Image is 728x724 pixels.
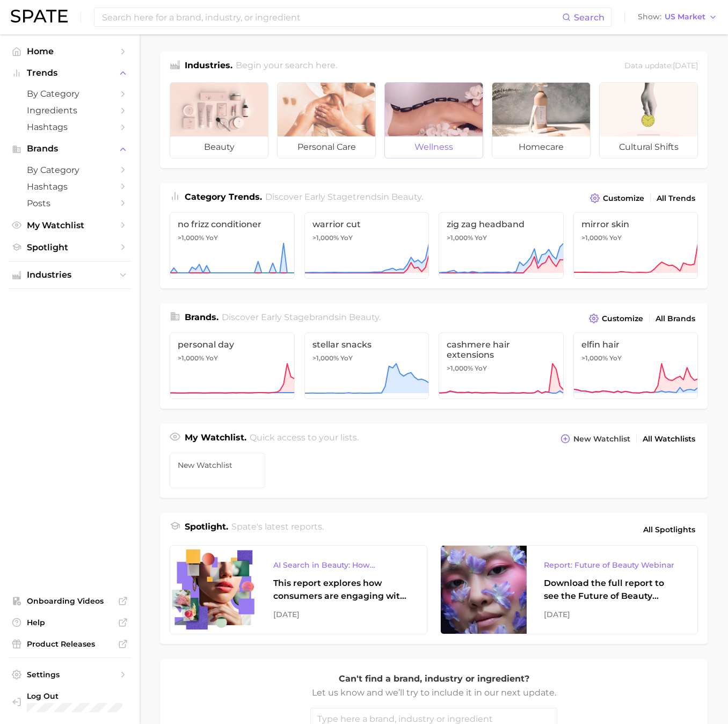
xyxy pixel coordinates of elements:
h1: Industries. [185,59,232,74]
span: New Watchlist [573,435,630,444]
a: mirror skin>1,000% YoY [573,212,698,279]
button: ShowUS Market [635,10,720,24]
span: Onboarding Videos [27,596,113,606]
button: Trends [9,65,131,81]
span: Brands . [185,312,219,322]
span: YoY [609,234,622,242]
span: cashmere hair extensions [447,339,556,360]
img: SPATE [11,10,68,23]
div: [DATE] [273,608,410,621]
div: [DATE] [544,608,680,621]
span: Hashtags [27,182,113,192]
a: My Watchlist [9,217,131,234]
span: Discover Early Stage brands in . [222,312,381,322]
a: Onboarding Videos [9,593,131,609]
button: Customize [586,311,646,326]
span: Category Trends . [185,192,262,202]
span: Customize [603,194,644,203]
button: Brands [9,141,131,157]
a: wellness [384,82,483,158]
span: YoY [475,364,487,373]
h2: Quick access to your lists. [250,431,359,446]
span: mirror skin [581,219,690,229]
span: Trends [27,68,113,78]
a: Hashtags [9,119,131,135]
span: YoY [340,354,353,363]
span: Help [27,618,113,627]
a: New Watchlist [170,453,265,488]
span: personal day [178,339,287,350]
span: cultural shifts [600,136,697,158]
a: Hashtags [9,178,131,195]
button: New Watchlist [558,431,633,446]
a: Report: Future of Beauty WebinarDownload the full report to see the Future of Beauty trends we un... [440,545,698,634]
span: YoY [206,234,218,242]
div: Download the full report to see the Future of Beauty trends we unpacked during the webinar. [544,577,680,603]
div: Data update: [DATE] [624,59,698,74]
a: personal day>1,000% YoY [170,332,295,399]
a: All Watchlists [640,432,698,446]
span: personal care [278,136,375,158]
span: >1,000% [178,354,204,362]
p: Let us know and we’ll try to include it in our next update. [310,686,557,700]
span: Industries [27,270,113,280]
span: Customize [602,314,643,323]
a: homecare [492,82,591,158]
span: elfin hair [581,339,690,350]
span: beauty [391,192,421,202]
span: Ingredients [27,105,113,115]
h2: Spate's latest reports. [231,520,324,539]
span: Posts [27,198,113,208]
span: YoY [206,354,218,363]
span: Log Out [27,691,127,701]
a: Spotlight [9,239,131,256]
span: Search [574,12,605,23]
span: >1,000% [447,364,473,372]
h1: Spotlight. [185,520,228,539]
button: Industries [9,267,131,283]
span: YoY [609,354,622,363]
span: >1,000% [178,234,204,242]
a: zig zag headband>1,000% YoY [439,212,564,279]
span: beauty [170,136,268,158]
a: Settings [9,667,131,683]
div: AI Search in Beauty: How Consumers Are Using ChatGPT vs. Google Search [273,559,410,571]
span: All Spotlights [643,523,695,536]
a: personal care [277,82,376,158]
span: Discover Early Stage trends in . [265,192,423,202]
a: by Category [9,85,131,102]
span: >1,000% [312,234,339,242]
span: >1,000% [312,354,339,362]
a: cashmere hair extensions>1,000% YoY [439,332,564,399]
span: Spotlight [27,242,113,252]
a: Log out. Currently logged in with e-mail beidsmo@grventures.com. [9,688,131,715]
a: stellar snacks>1,000% YoY [304,332,429,399]
a: no frizz conditioner>1,000% YoY [170,212,295,279]
span: YoY [340,234,353,242]
span: Settings [27,670,113,679]
input: Search here for a brand, industry, or ingredient [101,8,562,26]
a: elfin hair>1,000% YoY [573,332,698,399]
span: >1,000% [447,234,473,242]
a: by Category [9,162,131,178]
button: Customize [587,191,647,206]
span: Product Releases [27,639,113,649]
span: warrior cut [312,219,421,229]
span: All Trends [657,194,695,203]
a: beauty [170,82,268,158]
span: All Brands [656,314,695,323]
span: Brands [27,144,113,154]
span: zig zag headband [447,219,556,229]
a: Posts [9,195,131,212]
span: Show [638,14,661,20]
span: wellness [385,136,483,158]
span: Hashtags [27,122,113,132]
p: Can't find a brand, industry or ingredient? [310,672,557,686]
a: warrior cut>1,000% YoY [304,212,429,279]
div: This report explores how consumers are engaging with AI-powered search tools — and what it means ... [273,577,410,603]
div: Report: Future of Beauty Webinar [544,559,680,571]
span: beauty [349,312,379,322]
a: All Spotlights [640,520,698,539]
span: stellar snacks [312,339,421,350]
a: Help [9,614,131,631]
